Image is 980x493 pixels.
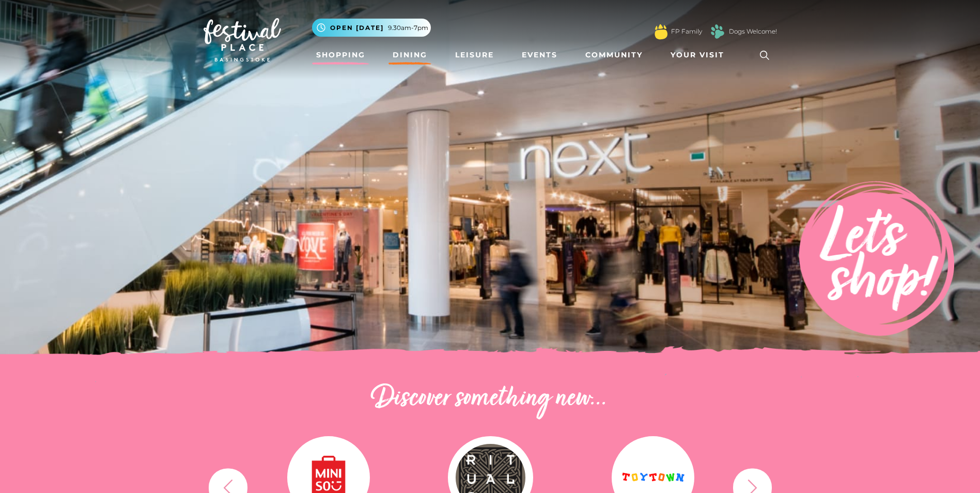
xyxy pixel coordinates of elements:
[518,45,562,65] a: Events
[388,45,431,65] a: Dining
[671,50,724,60] span: Your Visit
[451,45,498,65] a: Leisure
[312,19,431,37] button: Open [DATE] 9.30am-7pm
[666,45,734,65] a: Your Visit
[204,382,777,415] h2: Discover something new...
[581,45,647,65] a: Community
[330,23,384,33] span: Open [DATE]
[729,27,777,36] a: Dogs Welcome!
[204,18,281,61] img: Festival Place Logo
[671,27,702,36] a: FP Family
[388,23,428,33] span: 9.30am-7pm
[312,45,369,65] a: Shopping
